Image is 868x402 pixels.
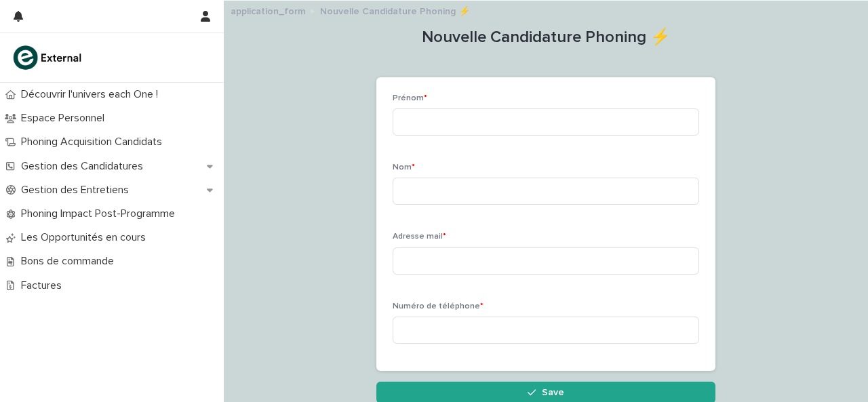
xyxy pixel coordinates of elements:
[320,3,470,18] p: Nouvelle Candidature Phoning ⚡
[16,231,157,244] p: Les Opportunités en cours
[393,163,415,172] span: Nom
[16,255,125,268] p: Bons de commande
[16,184,140,197] p: Gestion des Entretiens
[393,233,446,241] span: Adresse mail
[393,94,427,102] span: Prénom
[542,388,564,397] span: Save
[393,302,484,310] span: Numéro de téléphone
[16,88,169,101] p: Découvrir l'univers each One !
[11,44,85,71] img: bc51vvfgR2QLHU84CWIQ
[16,136,173,148] p: Phoning Acquisition Candidats
[231,3,305,18] p: application_form
[16,160,154,173] p: Gestion des Candidatures
[16,112,115,125] p: Espace Personnel
[376,28,715,47] h1: Nouvelle Candidature Phoning ⚡
[16,207,186,220] p: Phoning Impact Post-Programme
[16,279,73,292] p: Factures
